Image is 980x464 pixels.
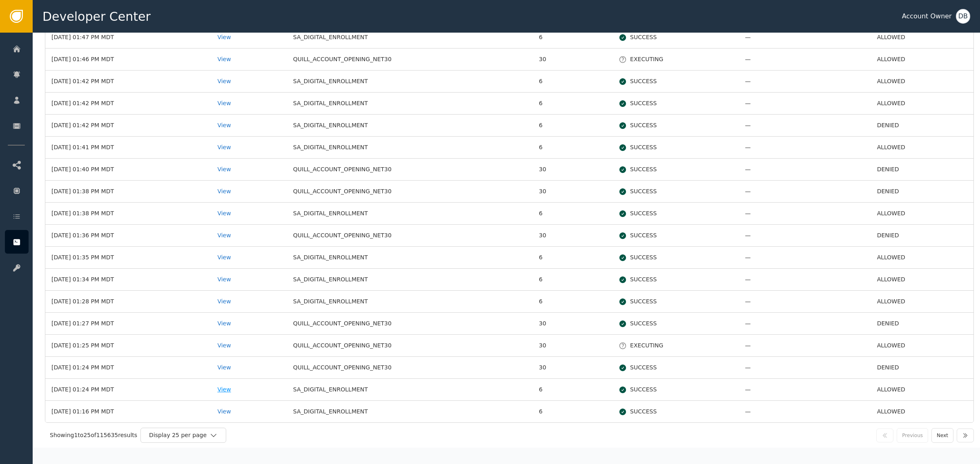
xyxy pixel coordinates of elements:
td: [DATE] 01:41 PM MDT [45,137,211,159]
td: DENIED [871,115,973,137]
td: DENIED [871,313,973,335]
td: [DATE] 01:34 PM MDT [45,269,211,291]
td: 30 [533,181,612,203]
td: SA_DIGITAL_ENROLLMENT [287,291,533,313]
td: [DATE] 01:47 PM MDT [45,27,211,49]
div: SUCCESS [619,209,733,218]
div: View [217,231,281,240]
div: View [217,165,281,174]
td: — [739,401,871,422]
td: 30 [533,159,612,181]
td: SA_DIGITAL_ENROLLMENT [287,115,533,137]
div: SUCCESS [619,77,733,86]
div: EXECUTING [619,55,733,64]
div: SUCCESS [619,231,733,240]
div: View [217,77,281,86]
div: SUCCESS [619,33,733,42]
td: SA_DIGITAL_ENROLLMENT [287,379,533,401]
td: SA_DIGITAL_ENROLLMENT [287,27,533,49]
div: View [217,385,281,394]
td: 6 [533,379,612,401]
td: — [739,313,871,335]
td: 6 [533,71,612,93]
div: SUCCESS [619,187,733,196]
td: [DATE] 01:35 PM MDT [45,247,211,269]
div: SUCCESS [619,99,733,108]
td: — [739,379,871,401]
td: ALLOWED [871,379,973,401]
td: DENIED [871,225,973,247]
td: SA_DIGITAL_ENROLLMENT [287,247,533,269]
div: SUCCESS [619,143,733,152]
div: View [217,275,281,284]
td: ALLOWED [871,49,973,71]
td: ALLOWED [871,71,973,93]
td: [DATE] 01:36 PM MDT [45,225,211,247]
td: [DATE] 01:42 PM MDT [45,93,211,115]
div: SUCCESS [619,165,733,174]
td: ALLOWED [871,27,973,49]
div: Account Owner [902,11,952,21]
td: QUILL_ACCOUNT_OPENING_NET30 [287,49,533,71]
div: View [217,319,281,328]
td: DENIED [871,181,973,203]
td: — [739,291,871,313]
td: — [739,335,871,357]
div: SUCCESS [619,297,733,306]
div: DB [956,9,970,24]
div: View [217,209,281,218]
td: QUILL_ACCOUNT_OPENING_NET30 [287,313,533,335]
div: View [217,99,281,108]
div: View [217,121,281,130]
div: View [217,407,281,416]
td: QUILL_ACCOUNT_OPENING_NET30 [287,357,533,379]
div: View [217,55,281,64]
td: — [739,93,871,115]
td: 6 [533,27,612,49]
div: SUCCESS [619,407,733,416]
div: SUCCESS [619,253,733,262]
td: 6 [533,203,612,225]
td: DENIED [871,357,973,379]
td: — [739,137,871,159]
div: View [217,33,281,42]
td: 30 [533,335,612,357]
td: [DATE] 01:42 PM MDT [45,71,211,93]
div: View [217,341,281,350]
td: [DATE] 01:24 PM MDT [45,379,211,401]
div: SUCCESS [619,121,733,130]
button: Next [931,428,953,443]
div: View [217,253,281,262]
div: View [217,143,281,152]
td: SA_DIGITAL_ENROLLMENT [287,137,533,159]
td: — [739,203,871,225]
td: SA_DIGITAL_ENROLLMENT [287,269,533,291]
td: 30 [533,313,612,335]
td: ALLOWED [871,247,973,269]
td: [DATE] 01:25 PM MDT [45,335,211,357]
td: SA_DIGITAL_ENROLLMENT [287,203,533,225]
div: SUCCESS [619,363,733,372]
td: QUILL_ACCOUNT_OPENING_NET30 [287,335,533,357]
td: — [739,247,871,269]
td: ALLOWED [871,291,973,313]
td: — [739,357,871,379]
td: [DATE] 01:38 PM MDT [45,203,211,225]
td: 30 [533,225,612,247]
td: — [739,49,871,71]
td: — [739,71,871,93]
td: [DATE] 01:16 PM MDT [45,401,211,422]
td: [DATE] 01:24 PM MDT [45,357,211,379]
div: Showing 1 to 25 of 115635 results [50,431,137,440]
td: — [739,159,871,181]
div: SUCCESS [619,275,733,284]
td: ALLOWED [871,269,973,291]
div: EXECUTING [619,341,733,350]
td: — [739,225,871,247]
td: [DATE] 01:46 PM MDT [45,49,211,71]
td: [DATE] 01:42 PM MDT [45,115,211,137]
div: SUCCESS [619,319,733,328]
td: ALLOWED [871,203,973,225]
span: Developer Center [42,7,151,26]
td: 6 [533,291,612,313]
